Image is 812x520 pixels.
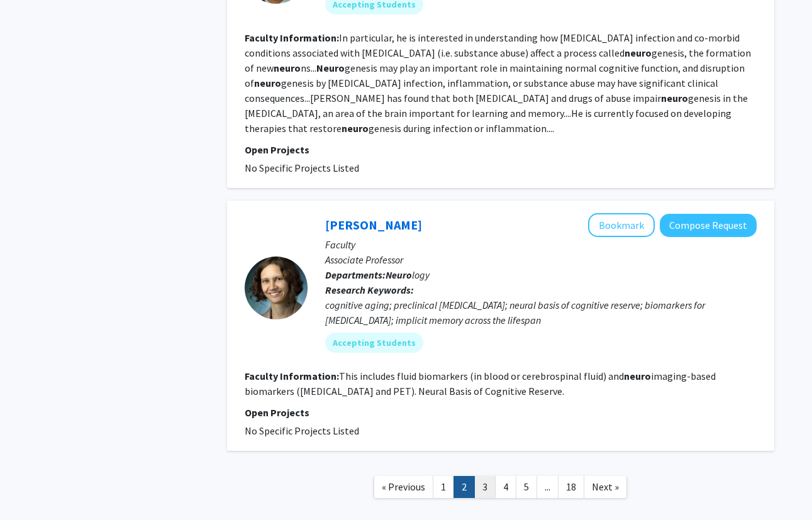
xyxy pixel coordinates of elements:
[474,476,496,498] a: 3
[325,284,414,296] b: Research Keywords:
[661,92,688,104] b: neuro
[9,463,53,511] iframe: Chat
[386,268,412,281] b: Neuro
[245,142,757,157] p: Open Projects
[245,162,359,174] span: No Specific Projects Listed
[584,476,627,498] a: Next
[227,463,774,514] nav: Page navigation
[516,476,537,498] a: 5
[316,62,345,74] b: Neuro
[254,77,281,89] b: neuro
[245,405,757,420] p: Open Projects
[245,370,716,397] fg-read-more: This includes fluid biomarkers (in blood or cerebrospinal fluid) and imaging-based biomarkers ([M...
[624,370,651,382] b: neuro
[245,370,339,382] b: Faculty Information:
[245,31,339,44] b: Faculty Information:
[374,476,433,498] a: Previous
[382,480,425,493] span: « Previous
[625,47,652,59] b: neuro
[495,476,516,498] a: 4
[274,62,301,74] b: neuro
[325,297,757,328] div: cognitive aging; preclinical [MEDICAL_DATA]; neural basis of cognitive reserve; biomarkers for [M...
[545,480,550,493] span: ...
[245,424,359,437] span: No Specific Projects Listed
[433,476,454,498] a: 1
[245,31,751,135] fg-read-more: In particular, he is interested in understanding how [MEDICAL_DATA] infection and co-morbid condi...
[592,480,619,493] span: Next »
[325,268,386,281] b: Departments:
[342,122,369,135] b: neuro
[325,217,422,233] a: [PERSON_NAME]
[453,476,475,498] a: 2
[325,252,757,267] p: Associate Professor
[588,213,655,237] button: Add Anja Soldan to Bookmarks
[558,476,584,498] a: 18
[325,333,423,353] mat-chip: Accepting Students
[386,268,430,281] span: logy
[660,214,757,237] button: Compose Request to Anja Soldan
[325,237,757,252] p: Faculty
